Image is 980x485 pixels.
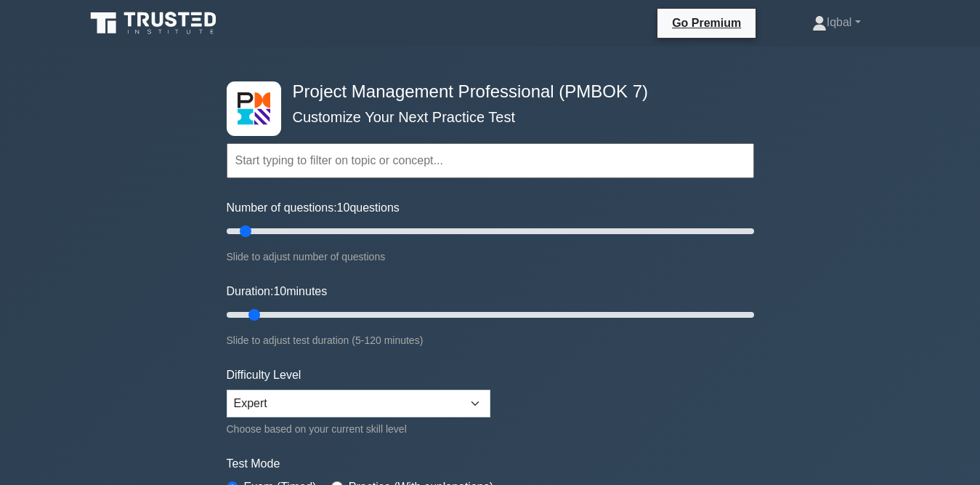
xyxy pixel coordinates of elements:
[227,143,754,178] input: Start typing to filter on topic or concept...
[227,420,490,438] div: Choose based on your current skill level
[227,332,754,349] div: Slide to adjust test duration (5-120 minutes)
[777,8,896,37] a: Iqbal
[273,285,286,297] span: 10
[227,366,301,384] label: Difficulty Level
[337,201,350,214] span: 10
[227,455,754,473] label: Test Mode
[663,14,750,32] a: Go Premium
[287,81,683,103] h4: Project Management Professional (PMBOK 7)
[227,283,328,300] label: Duration: minutes
[227,248,754,265] div: Slide to adjust number of questions
[227,199,400,217] label: Number of questions: questions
